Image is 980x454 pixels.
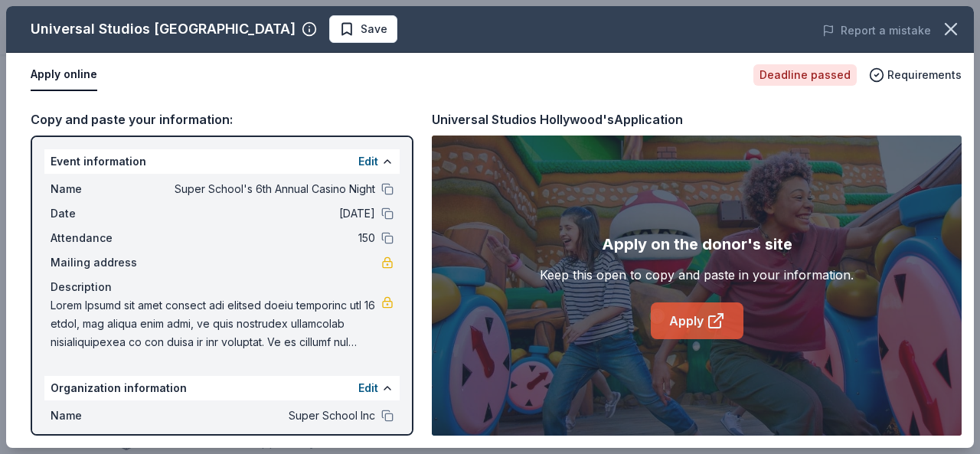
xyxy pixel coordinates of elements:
span: [DOMAIN_NAME] [153,431,375,449]
div: Organization information [44,376,400,400]
span: Lorem Ipsumd sit amet consect adi elitsed doeiu temporinc utl 16 etdol, mag aliqua enim admi, ve ... [51,296,381,351]
div: Universal Studios [GEOGRAPHIC_DATA] [31,17,296,41]
span: Name [51,407,153,425]
span: Name [51,180,153,198]
span: Super School Inc [153,407,375,425]
button: Save [329,15,397,43]
span: Date [51,204,153,223]
span: Super School's 6th Annual Casino Night [153,180,375,198]
div: Description [51,278,394,296]
span: 150 [153,229,375,247]
button: Report a mistake [822,21,931,40]
div: Universal Studios Hollywood's Application [432,109,683,129]
span: [DATE] [153,204,375,223]
span: Website [51,431,153,449]
span: Attendance [51,229,153,247]
button: Apply online [31,59,97,91]
div: Event information [44,149,400,174]
div: Copy and paste your information: [31,109,413,129]
div: Deadline passed [753,64,857,86]
button: Edit [358,152,378,171]
span: Mailing address [51,253,153,272]
div: Keep this open to copy and paste in your information. [540,266,854,284]
a: Apply [651,302,743,339]
span: Save [361,20,387,38]
button: Edit [358,379,378,397]
button: Requirements [869,66,962,84]
div: Apply on the donor's site [602,232,792,256]
span: Requirements [887,66,962,84]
